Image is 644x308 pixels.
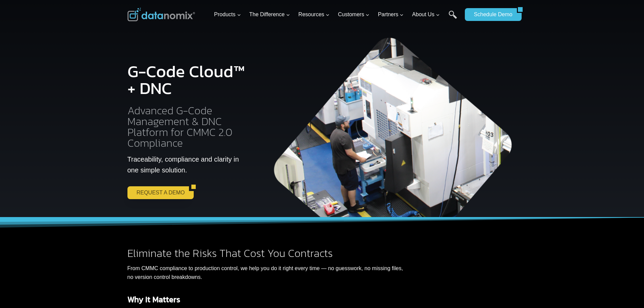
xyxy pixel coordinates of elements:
span: Partners [378,10,404,19]
span: Resources [299,10,330,19]
h2: Eliminate the Risks That Cost You Contracts [127,248,403,259]
a: Search [449,10,457,26]
img: Datanomix [127,8,195,21]
p: Traceability, compliance and clarity in one simple solution. [127,154,248,175]
span: About Us [412,10,440,19]
a: Schedule Demo [465,8,517,21]
span: The Difference [249,10,290,19]
h1: G-Code Cloud™ + DNC [127,63,248,97]
p: From CMMC compliance to production control, we help you do it right every time — no guesswork, no... [127,264,403,281]
a: REQUEST A DEMO [127,186,189,199]
span: Customers [338,10,369,19]
h2: Advanced G-Code Management & DNC Platform for CMMC 2.0 Compliance [127,105,248,148]
strong: Why It Matters [127,293,180,305]
nav: Primary Navigation [211,4,461,26]
span: Products [214,10,241,19]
